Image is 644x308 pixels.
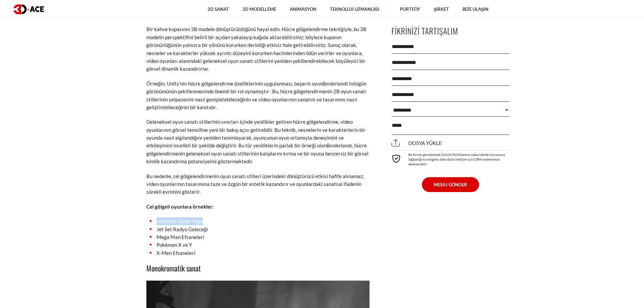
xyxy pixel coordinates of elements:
font: Fikrinizi Tartışalım [391,25,458,37]
font: Bize Ulaşın [462,6,488,12]
img: koyu logo [14,4,44,14]
font: Bir kahve kupasının 3B modele dönüştürüldüğünü hayal edin. Hücre gölgelendirme tekniğiyle, bu 3B ... [146,26,366,72]
font: Ultimate Spider Man [157,218,203,224]
font: Portföy [400,6,420,12]
font: Jet Set Radyo Geleceği [157,226,208,232]
font: Örneğin, Unity'nin hücre gölgelendirme özelliklerinin uygulanması, başarılı oyun [146,80,323,87]
font: Bu formu göndererek Gizlilik Politikamızı kabul etmiş olursunuz. Sağladığınız bilgiler, daha fazl... [408,152,506,166]
font: Şirket [434,6,449,12]
font: Cel gölgeli oyunlara örnekler: [146,204,214,210]
font: , hücre gölgelendirmenin geleneksel oyun sanatı stillerinin kalıplarını kırma ve bir oyuna benzer... [146,142,368,164]
font: Borderlands'in [323,80,353,87]
font: Mega Man Efsaneleri [157,234,204,240]
font: Teknoloji Uzmanlığı [330,6,379,12]
font: Geleneksel oyun sanatı stillerinin sınırları içinde yenilikler getiren hücre gölgelendirme, video... [146,119,366,148]
font: 2D Sanat [208,6,229,12]
font: Animasyon [290,6,316,12]
font: MESAJ GÖNDER [434,182,467,187]
font: Dosya yükle [408,140,442,146]
font: Borderlands [327,142,352,148]
font: özgün görünümünün şekillenmesinde önemli bir rol oynamıştır . Bu, hücre gölgelendirmenin 2B oyun ... [146,80,367,110]
font: Pokémon X ve Y [157,242,192,248]
font: 3D Modelleme [242,6,276,12]
font: X-Men Efsaneleri [157,250,195,256]
font: Bu nedenle, cel gölgelendirmenin oyun sanatı stilleri üzerindeki dönüştürücü etkisi hafife alınam... [146,173,364,195]
font: Monokromatik sanat [146,263,201,274]
button: MESAJ GÖNDER [422,177,479,192]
